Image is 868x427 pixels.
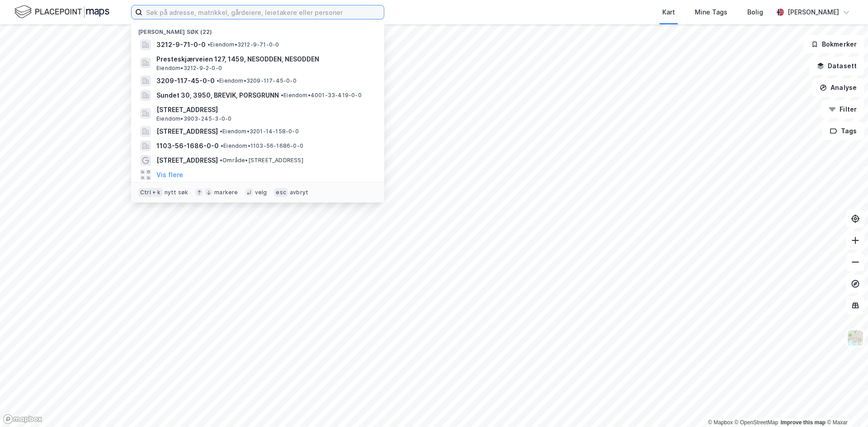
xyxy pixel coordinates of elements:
[695,7,727,18] div: Mine Tags
[823,384,868,427] div: Kontrollprogram for chat
[131,21,384,38] div: [PERSON_NAME] søk (22)
[165,189,189,196] div: nytt søk
[803,35,864,53] button: Bokmerker
[156,75,215,86] span: 3209-117-45-0-0
[156,90,279,101] span: Sundet 30, 3950, BREVIK, PORSGRUNN
[138,188,163,197] div: Ctrl + k
[156,155,218,166] span: [STREET_ADDRESS]
[781,419,826,426] a: Improve this map
[156,115,231,122] span: Eiendom • 3903-245-3-0-0
[156,54,373,65] span: Presteskjærveien 127, 1459, NESODDEN, NESODDEN
[14,4,109,20] img: logo.f888ab2527a4732fd821a326f86c7f29.svg
[735,419,778,426] a: OpenStreetMap
[208,41,279,48] span: Eiendom • 3212-9-71-0-0
[788,7,839,18] div: [PERSON_NAME]
[156,141,219,151] span: 1103-56-1686-0-0
[217,77,219,84] span: •
[821,100,864,118] button: Filter
[290,189,308,196] div: avbryt
[662,7,675,18] div: Kart
[221,142,223,149] span: •
[156,169,183,180] button: Vis flere
[156,65,222,72] span: Eiendom • 3212-9-2-0-0
[281,92,362,99] span: Eiendom • 4001-33-419-0-0
[220,157,303,164] span: Område • [STREET_ADDRESS]
[220,128,222,135] span: •
[847,329,864,347] img: Z
[220,128,299,135] span: Eiendom • 3201-14-158-0-0
[208,41,210,48] span: •
[214,189,238,196] div: markere
[747,7,763,18] div: Bolig
[823,384,868,427] iframe: Chat Widget
[220,157,222,164] span: •
[281,92,283,99] span: •
[822,122,864,140] button: Tags
[708,419,733,426] a: Mapbox
[142,5,384,19] input: Søk på adresse, matrikkel, gårdeiere, leietakere eller personer
[3,414,42,424] a: Mapbox homepage
[812,79,864,97] button: Analyse
[221,142,303,150] span: Eiendom • 1103-56-1686-0-0
[217,77,297,84] span: Eiendom • 3209-117-45-0-0
[156,126,218,137] span: [STREET_ADDRESS]
[156,104,373,115] span: [STREET_ADDRESS]
[156,39,206,50] span: 3212-9-71-0-0
[274,188,288,197] div: esc
[255,189,267,196] div: velg
[809,57,864,75] button: Datasett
